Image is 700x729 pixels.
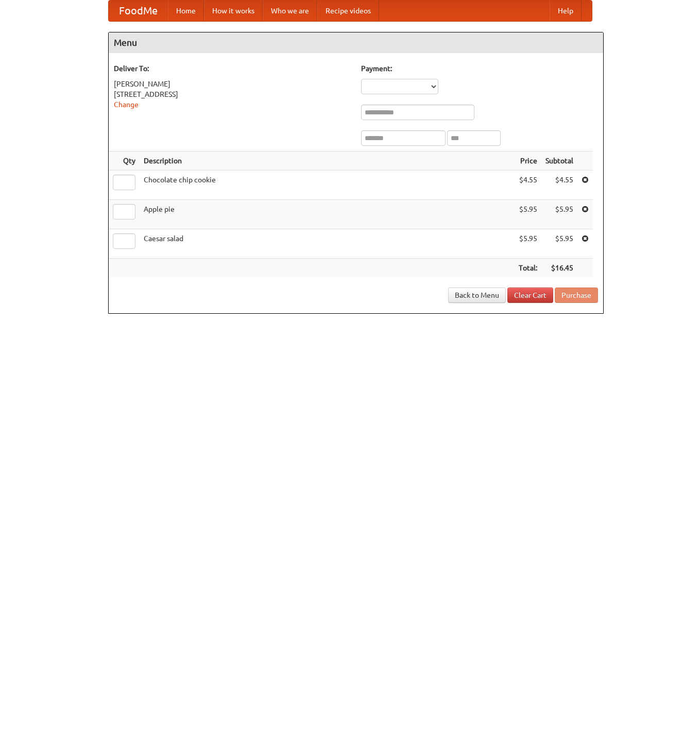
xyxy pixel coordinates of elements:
[555,287,598,303] button: Purchase
[515,229,541,259] td: $5.95
[541,229,577,259] td: $5.95
[541,171,577,200] td: $4.55
[448,287,506,303] a: Back to Menu
[140,200,515,229] td: Apple pie
[317,1,379,21] a: Recipe videos
[168,1,204,21] a: Home
[550,1,582,21] a: Help
[541,151,577,171] th: Subtotal
[204,1,263,21] a: How it works
[114,100,139,109] a: Change
[507,287,553,303] a: Clear Cart
[114,79,351,89] div: [PERSON_NAME]
[515,171,541,200] td: $4.55
[114,63,351,74] h5: Deliver To:
[515,200,541,229] td: $5.95
[541,200,577,229] td: $5.95
[263,1,317,21] a: Who we are
[109,151,140,171] th: Qty
[541,259,577,278] th: $16.45
[361,63,598,74] h5: Payment:
[515,151,541,171] th: Price
[109,32,603,53] h4: Menu
[140,171,515,200] td: Chocolate chip cookie
[109,1,168,21] a: FoodMe
[140,151,515,171] th: Description
[140,229,515,259] td: Caesar salad
[114,89,351,99] div: [STREET_ADDRESS]
[515,259,541,278] th: Total:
